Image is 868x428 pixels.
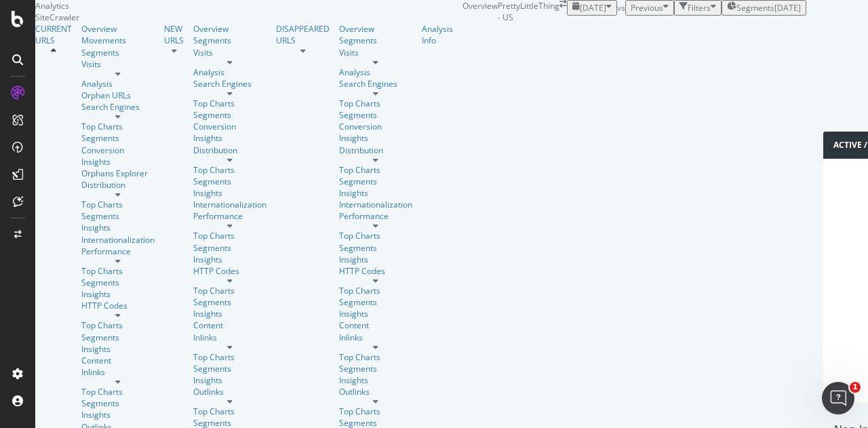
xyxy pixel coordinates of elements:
div: Segments [81,277,155,288]
div: Conversion [81,144,155,156]
span: Previous [631,2,663,14]
div: Insights [339,132,412,144]
a: Segments [339,176,412,187]
div: Search Engines [81,101,155,113]
span: vs [617,2,625,14]
a: Segments [81,132,155,144]
a: Content [339,319,412,331]
a: Segments [193,35,267,46]
a: Segments [339,242,412,254]
div: Insights [81,343,155,355]
a: Segments [193,242,267,254]
a: NEW URLS [164,23,184,46]
a: Insights [193,132,267,144]
div: HTTP Codes [81,300,155,311]
div: Distribution [81,179,155,191]
a: Segments [81,210,155,222]
a: Insights [193,187,267,199]
a: Insights [193,308,267,319]
div: Segments [339,35,412,46]
div: Insights [81,288,155,300]
a: Segments [193,363,267,374]
a: Top Charts [339,351,412,363]
a: Insights [193,254,267,265]
a: Insights [81,156,155,168]
a: Conversion [193,121,267,132]
div: Content [81,355,155,366]
div: Analysis [81,78,155,90]
a: Inlinks [193,332,267,343]
a: CURRENT URLS [35,23,72,46]
div: Top Charts [339,406,412,417]
a: Segments [339,363,412,374]
a: Segments [339,109,412,121]
a: Top Charts [81,319,155,331]
div: Orphans Explorer [81,168,155,179]
div: Content [193,319,267,331]
a: Analysis [339,66,412,78]
div: Distribution [339,144,412,156]
a: Top Charts [193,98,267,109]
div: Insights [81,409,155,421]
span: 2025 Aug. 9th [580,2,606,14]
a: Outlinks [339,386,412,397]
a: Top Charts [81,121,155,132]
div: Segments [193,109,267,121]
a: Performance [339,210,412,222]
div: Outlinks [193,386,267,397]
div: DISAPPEARED URLS [276,23,330,46]
a: Internationalization [81,234,155,246]
a: Top Charts [339,98,412,109]
a: Analysis [193,66,267,78]
a: Movements [81,35,155,46]
a: Overview [193,23,267,35]
div: Insights [339,254,412,265]
div: Top Charts [81,199,155,210]
div: Segments [81,47,155,58]
a: Conversion [339,121,412,132]
div: Analysis Info [422,23,453,46]
div: Visits [339,47,412,58]
div: Top Charts [193,285,267,296]
a: Search Engines [339,78,412,90]
div: SiteCrawler [35,12,462,23]
a: Insights [339,187,412,199]
div: Performance [193,210,267,222]
a: Top Charts [339,230,412,241]
div: Segments [81,397,155,409]
a: Top Charts [339,285,412,296]
a: Insights [339,308,412,319]
div: Performance [81,246,155,257]
div: Insights [339,374,412,386]
a: Distribution [193,144,267,156]
a: Top Charts [193,164,267,176]
div: Top Charts [193,230,267,241]
div: Visits [193,47,267,58]
div: Search Engines [193,78,267,90]
a: Segments [193,296,267,308]
div: Segments [339,296,412,308]
div: HTTP Codes [193,265,267,277]
a: Internationalization [193,199,267,210]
